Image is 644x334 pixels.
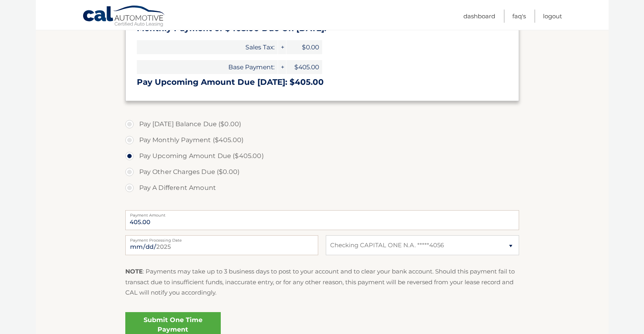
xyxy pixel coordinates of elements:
span: + [278,60,286,74]
p: : Payments may take up to 3 business days to post to your account and to clear your bank account.... [125,266,519,298]
span: Base Payment: [137,60,278,74]
span: Sales Tax: [137,40,278,54]
label: Pay Other Charges Due ($0.00) [125,164,519,180]
input: Payment Date [125,235,318,255]
strong: NOTE [125,268,143,275]
span: $405.00 [286,60,322,74]
h3: Pay Upcoming Amount Due [DATE]: $405.00 [137,77,508,87]
label: Pay [DATE] Balance Due ($0.00) [125,116,519,132]
span: + [278,40,286,54]
a: Dashboard [463,10,495,23]
label: Pay Monthly Payment ($405.00) [125,132,519,148]
label: Payment Processing Date [125,235,318,242]
label: Pay Upcoming Amount Due ($405.00) [125,148,519,164]
label: Pay A Different Amount [125,180,519,196]
label: Payment Amount [125,210,519,217]
a: Logout [543,10,562,23]
input: Payment Amount [125,210,519,230]
a: FAQ's [512,10,526,23]
span: $0.00 [286,40,322,54]
a: Cal Automotive [82,5,166,28]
